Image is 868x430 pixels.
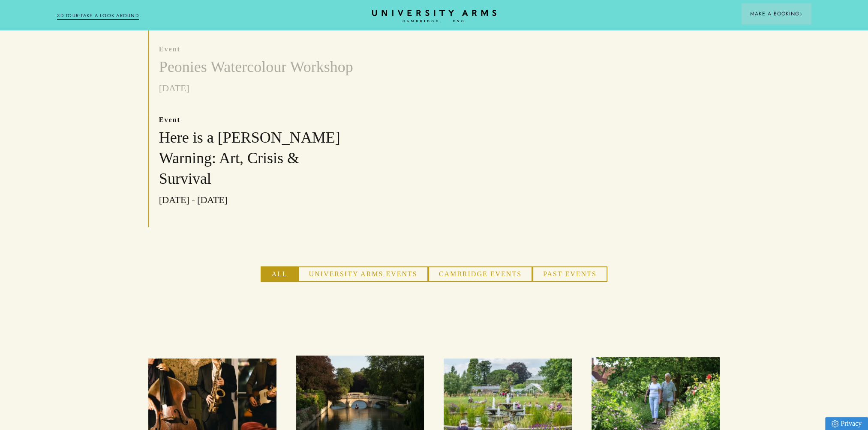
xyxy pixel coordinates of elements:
h3: Here is a [PERSON_NAME] Warning: Art, Crisis & Survival [159,128,355,189]
h3: Peonies Watercolour Workshop [159,57,353,78]
span: Make a Booking [750,10,802,18]
p: event [159,45,353,54]
img: Privacy [832,420,838,427]
button: Make a BookingArrow icon [742,3,811,24]
a: Home [372,10,496,23]
p: [DATE] [159,81,353,96]
p: [DATE] - [DATE] [159,192,355,207]
button: University Arms Events [298,266,428,282]
a: 3D TOUR:TAKE A LOOK AROUND [57,12,139,20]
a: event Here is a [PERSON_NAME] Warning: Art, Crisis & Survival [DATE] - [DATE] [149,115,355,207]
button: All [261,266,298,282]
a: event Peonies Watercolour Workshop [DATE] [149,45,353,96]
button: Cambridge Events [428,266,532,282]
a: Privacy [825,417,868,430]
p: event [159,115,355,125]
button: Past Events [532,266,607,282]
img: Arrow icon [799,12,802,15]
